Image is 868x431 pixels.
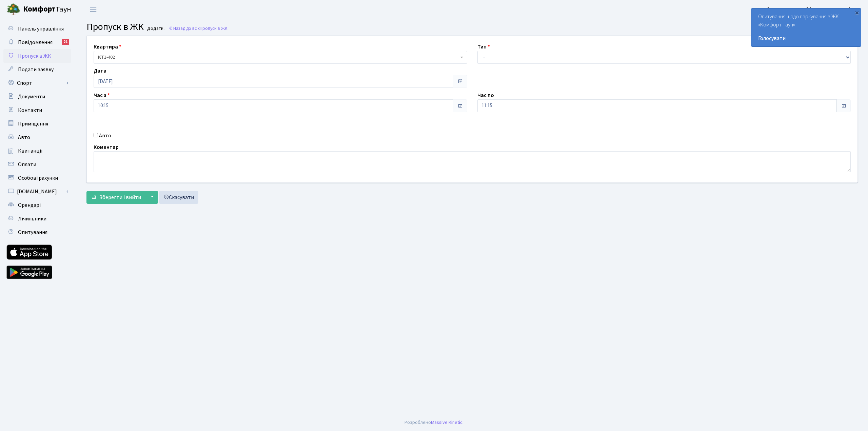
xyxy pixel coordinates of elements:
[62,39,69,45] div: 21
[3,226,71,239] a: Опитування
[23,4,56,15] b: Комфорт
[431,419,462,426] a: Massive Kinetic
[18,66,54,73] span: Подати заявку
[18,93,45,100] span: Документи
[853,9,860,16] div: ×
[94,43,121,51] label: Квартира
[758,34,854,42] a: Голосувати
[86,20,144,34] span: Пропуск в ЖК
[85,4,102,15] button: Переключити навігацію
[3,90,71,103] a: Документи
[3,198,71,212] a: Орендарі
[146,26,165,32] small: Додати .
[3,212,71,226] a: Лічильники
[3,103,71,117] a: Контакти
[477,43,490,51] label: Тип
[94,67,106,75] label: Дата
[3,144,71,158] a: Квитанції
[18,120,48,128] span: Приміщення
[99,194,141,201] span: Зберегти і вийти
[94,91,110,99] label: Час з
[86,191,145,204] button: Зберегти і вийти
[477,91,494,99] label: Час по
[18,174,58,182] span: Особові рахунки
[94,51,467,64] span: <b>КТ</b>&nbsp;&nbsp;&nbsp;&nbsp;1-402
[3,131,71,144] a: Авто
[7,3,20,16] img: logo.png
[18,106,42,114] span: Контакти
[18,161,36,168] span: Оплати
[3,185,71,198] a: [DOMAIN_NAME]
[98,54,459,61] span: <b>КТ</b>&nbsp;&nbsp;&nbsp;&nbsp;1-402
[18,52,51,60] span: Пропуск в ЖК
[94,143,119,151] label: Коментар
[3,158,71,171] a: Оплати
[23,4,71,15] span: Таун
[18,39,53,46] span: Повідомлення
[751,8,861,46] div: Опитування щодо паркування в ЖК «Комфорт Таун»
[3,171,71,185] a: Особові рахунки
[18,134,30,141] span: Авто
[18,229,47,236] span: Опитування
[3,36,71,49] a: Повідомлення21
[405,419,463,426] div: Розроблено .
[18,147,43,155] span: Квитанції
[18,201,41,209] span: Орендарі
[3,117,71,131] a: Приміщення
[767,6,860,13] b: [PERSON_NAME] [PERSON_NAME]. Ю.
[98,54,104,61] b: КТ
[3,76,71,90] a: Спорт
[18,25,64,33] span: Панель управління
[3,63,71,76] a: Подати заявку
[767,5,860,14] a: [PERSON_NAME] [PERSON_NAME]. Ю.
[3,22,71,36] a: Панель управління
[200,25,228,32] span: Пропуск в ЖК
[18,215,46,222] span: Лічильники
[99,132,111,140] label: Авто
[3,49,71,63] a: Пропуск в ЖК
[159,191,198,204] a: Скасувати
[169,25,228,32] a: Назад до всіхПропуск в ЖК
